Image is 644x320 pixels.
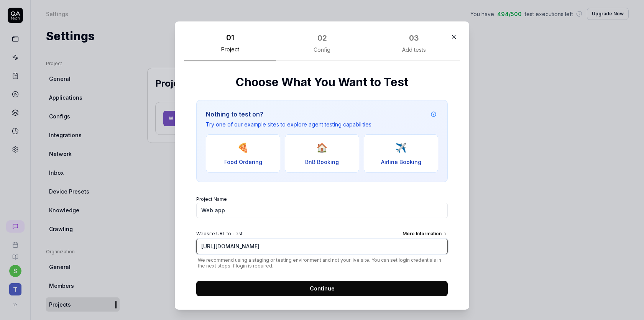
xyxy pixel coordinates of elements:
[224,158,262,166] span: Food Ordering
[305,158,339,166] span: BnB Booking
[221,46,239,53] div: Project
[409,32,419,44] div: 03
[237,141,249,155] span: 🍕
[314,46,330,53] div: Config
[206,120,371,128] p: Try one of our example sites to explore agent testing capabilities
[196,74,448,91] h2: Choose What You Want to Test
[364,135,438,172] button: ✈️Airline Booking
[316,141,328,155] span: 🏠
[448,31,460,43] button: Close Modal
[206,135,280,172] button: 🍕Food Ordering
[317,32,327,44] div: 02
[196,281,448,296] button: Continue
[196,196,448,218] label: Project Name
[402,46,426,53] div: Add tests
[196,203,448,218] input: Project Name
[381,158,421,166] span: Airline Booking
[206,110,371,119] h3: Nothing to test on?
[196,239,448,254] input: Website URL to TestMore Information
[310,284,335,292] span: Continue
[285,135,359,172] button: 🏠BnB Booking
[402,230,448,239] div: More Information
[196,257,448,269] span: We recommend using a staging or testing environment and not your live site. You can set login cre...
[395,141,407,155] span: ✈️
[429,110,438,119] button: Example attribution information
[226,32,234,43] div: 01
[196,230,243,239] span: Website URL to Test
